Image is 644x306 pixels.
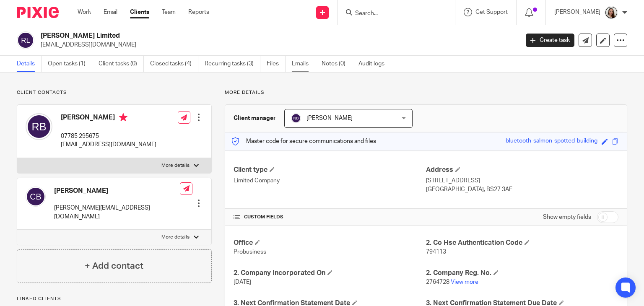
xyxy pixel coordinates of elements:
[161,234,190,241] p: More details
[85,259,143,272] h4: + Add contact
[426,239,618,247] h4: 2. Co Hse Authentication Code
[231,137,376,145] p: Master code for secure communications and files
[234,279,251,285] span: [DATE]
[119,113,127,122] i: Primary
[225,89,627,96] p: More details
[554,8,600,16] p: [PERSON_NAME]
[475,9,508,15] span: Get Support
[234,176,426,185] p: Limited Company
[205,56,260,72] a: Recurring tasks (3)
[188,8,209,16] a: Reports
[426,185,618,194] p: [GEOGRAPHIC_DATA], BS27 3AE
[17,89,212,96] p: Client contacts
[605,6,618,19] img: Profile.png
[322,56,352,72] a: Notes (0)
[234,214,426,220] h4: CUSTOM FIELDS
[291,113,301,123] img: svg%3E
[234,114,276,122] h3: Client manager
[426,166,618,174] h4: Address
[451,279,478,285] a: View more
[17,56,42,72] a: Details
[99,56,144,72] a: Client tasks (0)
[41,31,419,40] h2: [PERSON_NAME] Limited
[104,8,117,16] a: Email
[26,113,52,140] img: svg%3E
[41,41,513,49] p: [EMAIL_ADDRESS][DOMAIN_NAME]
[61,113,156,124] h4: [PERSON_NAME]
[234,269,426,277] h4: 2. Company Incorporated On
[78,8,91,16] a: Work
[543,213,591,221] label: Show empty fields
[17,31,34,49] img: svg%3E
[234,249,266,255] span: Probusiness
[162,8,176,16] a: Team
[426,249,446,255] span: 794113
[61,132,156,140] p: 07785 295675
[130,8,149,16] a: Clients
[526,34,574,47] a: Create task
[306,115,353,121] span: [PERSON_NAME]
[54,187,180,195] h4: [PERSON_NAME]
[354,10,430,18] input: Search
[17,296,212,302] p: Linked clients
[426,176,618,185] p: [STREET_ADDRESS]
[358,56,391,72] a: Audit logs
[161,162,190,169] p: More details
[292,56,315,72] a: Emails
[17,7,59,18] img: Pixie
[234,239,426,247] h4: Office
[61,140,156,149] p: [EMAIL_ADDRESS][DOMAIN_NAME]
[150,56,198,72] a: Closed tasks (4)
[234,166,426,174] h4: Client type
[426,269,618,277] h4: 2. Company Reg. No.
[267,56,286,72] a: Files
[48,56,92,72] a: Open tasks (1)
[506,137,597,146] div: bluetooth-salmon-spotted-building
[26,187,46,207] img: svg%3E
[54,204,180,221] p: [PERSON_NAME][EMAIL_ADDRESS][DOMAIN_NAME]
[426,279,449,285] span: 2764728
